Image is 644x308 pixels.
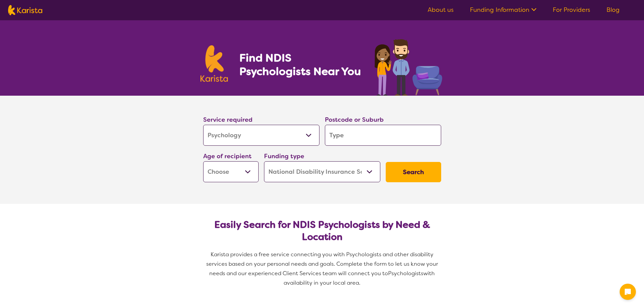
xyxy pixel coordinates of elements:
img: Karista logo [200,45,228,82]
a: About us [428,6,454,14]
span: Psychologists [388,270,423,277]
label: Postcode or Suburb [325,116,384,124]
label: Age of recipient [203,152,252,160]
a: Funding Information [470,6,536,14]
img: Karista logo [8,5,42,15]
label: Funding type [264,152,304,160]
a: For Providers [553,6,590,14]
button: Search [386,162,441,182]
label: Service required [203,116,253,124]
input: Type [325,125,441,146]
img: psychology [372,37,444,96]
h2: Easily Search for NDIS Psychologists by Need & Location [209,219,436,243]
a: Blog [606,6,620,14]
span: Karista provides a free service connecting you with Psychologists and other disability services b... [206,251,439,277]
h1: Find NDIS Psychologists Near You [239,51,364,78]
